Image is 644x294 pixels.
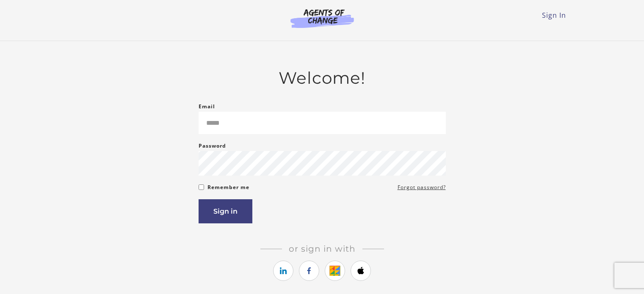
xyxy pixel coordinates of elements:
label: Password [199,141,226,151]
a: https://courses.thinkific.com/users/auth/facebook?ss%5Breferral%5D=&ss%5Buser_return_to%5D=&ss%5B... [299,261,319,281]
h2: Welcome! [199,68,446,88]
a: https://courses.thinkific.com/users/auth/google?ss%5Breferral%5D=&ss%5Buser_return_to%5D=&ss%5Bvi... [325,261,345,281]
a: Forgot password? [398,182,446,192]
a: Sign In [542,11,566,20]
a: https://courses.thinkific.com/users/auth/apple?ss%5Breferral%5D=&ss%5Buser_return_to%5D=&ss%5Bvis... [351,261,371,281]
a: https://courses.thinkific.com/users/auth/linkedin?ss%5Breferral%5D=&ss%5Buser_return_to%5D=&ss%5B... [273,261,293,281]
img: Agents of Change Logo [282,8,363,28]
button: Sign in [199,199,252,223]
label: Email [199,102,215,112]
span: Or sign in with [282,244,362,254]
label: Remember me [207,182,249,192]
